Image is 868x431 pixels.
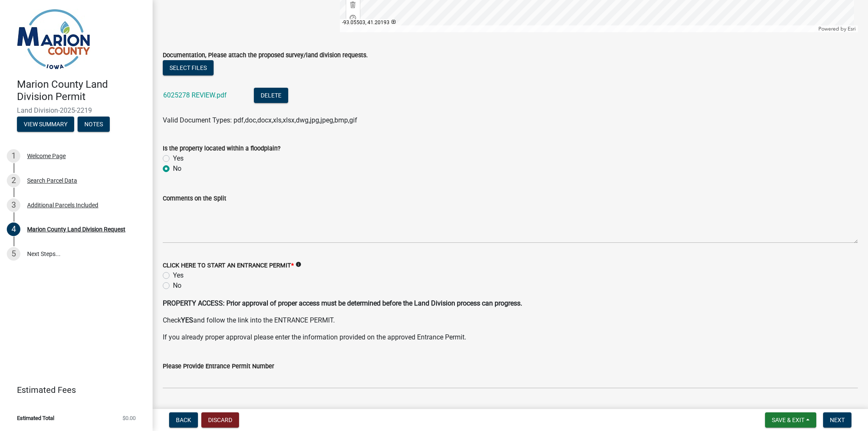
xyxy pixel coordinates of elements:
[7,149,20,163] div: 1
[201,412,239,428] button: Discard
[17,106,136,114] span: Land Division-2025-2219
[7,198,20,212] div: 3
[163,146,281,152] label: Is the property located within a floodplain?
[27,226,125,232] div: Marion County Land Division Request
[163,53,368,58] label: Documentation, Please attach the proposed survey/land division requests.
[163,116,357,124] span: Valid Document Types: pdf,doc,docx,xls,xlsx,dwg,jpg,jpeg,bmp,gif
[17,9,90,70] img: Marion County, Iowa
[163,364,274,370] label: Please Provide Entrance Permit Number
[122,415,136,421] span: $0.00
[27,178,77,184] div: Search Parcel Data
[7,222,20,236] div: 4
[848,26,856,32] a: Esri
[772,417,804,423] span: Save & Exit
[163,299,522,307] strong: PROPERTY ACCESS: Prior approval of proper access must be determined before the Land Division proc...
[78,117,110,132] button: Notes
[765,412,816,428] button: Save & Exit
[163,196,226,202] label: Comments on the Split
[173,153,184,164] label: Yes
[816,25,858,32] div: Powered by
[17,78,146,103] h4: Marion County Land Division Permit
[163,91,227,99] a: 6025278 REVIEW.pdf
[173,270,184,281] label: Yes
[830,417,845,423] span: Next
[823,412,851,428] button: Next
[254,92,288,100] wm-modal-confirm: Delete Document
[17,415,54,421] span: Estimated Total
[173,164,181,174] label: No
[27,202,98,208] div: Additional Parcels Included
[176,417,191,423] span: Back
[169,412,198,428] button: Back
[78,121,110,128] wm-modal-confirm: Notes
[163,315,858,325] p: Check and follow the link into the ENTRANCE PERMIT.
[173,281,181,291] label: No
[163,60,214,75] button: Select files
[17,121,74,128] wm-modal-confirm: Summary
[7,381,139,398] a: Estimated Fees
[295,261,301,267] i: info
[163,263,294,269] label: CLICK HERE TO START AN ENTRANCE PERMIT
[181,316,193,324] strong: YES
[7,247,20,261] div: 5
[27,153,66,159] div: Welcome Page
[254,88,288,103] button: Delete
[7,174,20,187] div: 2
[163,332,858,342] p: If you already proper approval please enter the information provided on the approved Entrance Per...
[17,117,74,132] button: View Summary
